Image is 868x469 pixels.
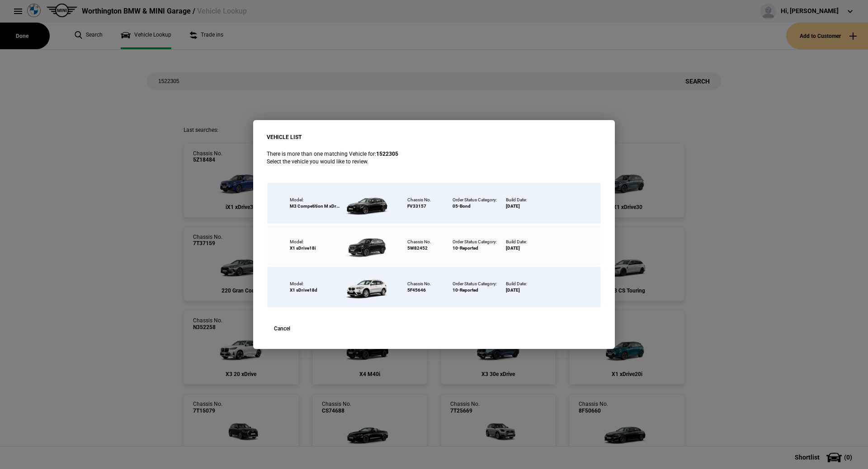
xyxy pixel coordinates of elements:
[267,150,601,166] p: There is more than one matching Vehicle for: Select the vehicle you would like to review.
[407,197,431,203] div: Chassis No.
[453,281,497,287] div: Order Status Category:
[267,134,302,140] strong: VEHICLE LIST
[506,287,520,293] div: [DATE]
[506,197,527,203] div: Build Date:
[407,245,428,251] div: 5W82452
[407,203,426,209] div: FV33157
[453,203,471,209] div: 05-Bond
[290,203,340,209] div: M3 Competition M xDrive Touring
[290,197,340,203] div: Model:
[506,281,527,287] div: Build Date:
[290,239,340,245] div: Model:
[407,287,426,293] div: 5F45646
[376,151,398,157] strong: 1522305
[290,287,340,293] div: X1 sDrive18d
[453,239,497,245] div: Order Status Category:
[407,281,431,287] div: Chassis No.
[453,197,497,203] div: Order Status Category:
[290,245,340,251] div: X1 sDrive18i
[506,239,527,245] div: Build Date:
[453,245,478,251] div: 10-Reported
[506,203,520,209] div: [DATE]
[453,287,478,293] div: 10-Reported
[506,245,520,251] div: [DATE]
[290,281,340,287] div: Model:
[407,239,431,245] div: Chassis No.
[267,322,297,335] button: Cancel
